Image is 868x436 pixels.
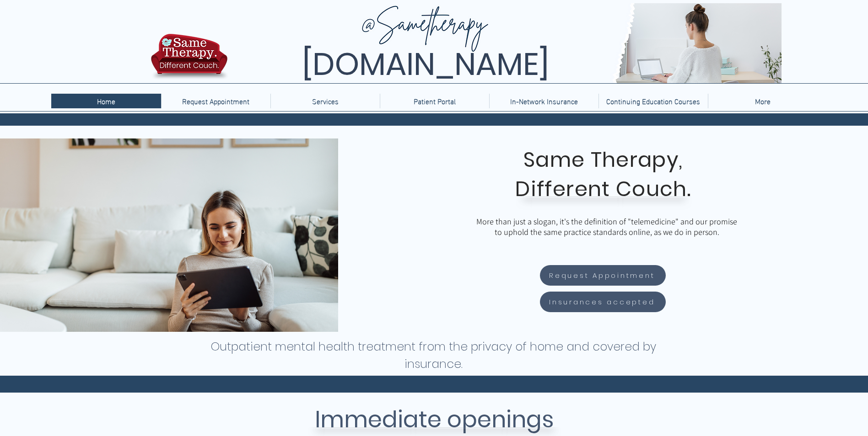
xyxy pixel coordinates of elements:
a: Request Appointment [161,94,270,108]
p: Continuing Education Courses [602,94,705,108]
span: Same Therapy, [523,145,683,174]
img: Same Therapy, Different Couch. TelebehavioralHealth.US [230,3,782,83]
span: Request Appointment [549,270,655,281]
span: Different Couch. [515,175,691,203]
p: More than just a slogan, it's the definition of "telemedicine" and our promise to uphold the same... [474,216,739,237]
a: In-Network Insurance [489,94,598,108]
a: Request Appointment [540,265,666,286]
a: Home [51,94,161,108]
a: Continuing Education Courses [598,94,708,108]
p: Patient Portal [409,94,460,108]
p: Services [307,94,343,108]
span: Insurances accepted [549,297,655,307]
nav: Site [51,94,817,108]
a: Insurances accepted [540,292,666,312]
img: TBH.US [148,32,230,86]
div: Services [270,94,380,108]
p: Home [92,94,120,108]
p: Request Appointment [178,94,254,108]
span: [DOMAIN_NAME] [302,43,549,86]
p: More [750,94,775,108]
a: Patient Portal [380,94,489,108]
h1: Outpatient mental health treatment from the privacy of home and covered by insurance. [210,338,657,373]
p: In-Network Insurance [506,94,582,108]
